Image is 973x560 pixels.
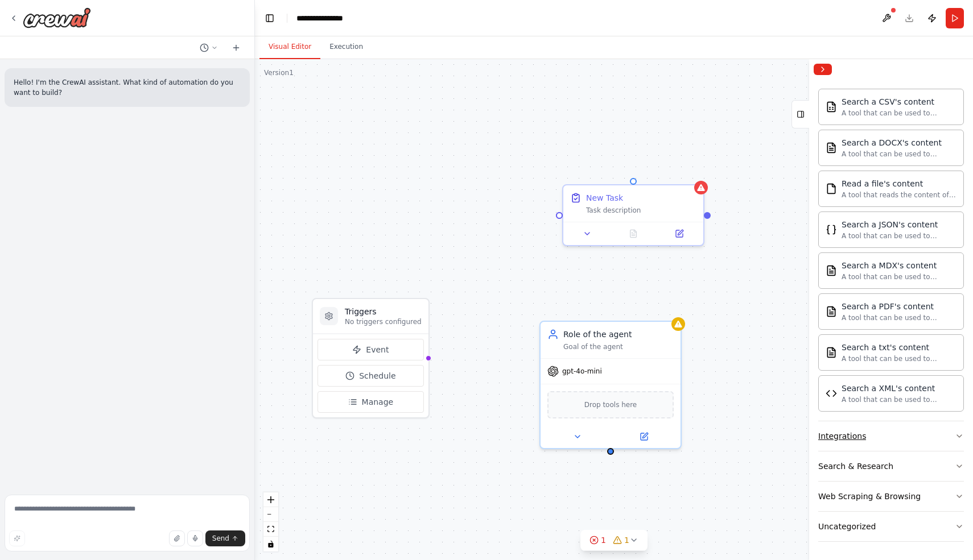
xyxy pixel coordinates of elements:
div: Search a txt's content [842,342,956,353]
span: Manage [362,396,394,408]
button: Open in side panel [612,430,676,443]
button: Upload files [169,530,185,546]
span: 1 [601,534,606,546]
span: Event [366,344,389,355]
div: A tool that can be used to semantic search a query from a MDX's content. [842,272,956,281]
span: 1 [624,534,629,546]
button: toggle interactivity [263,537,278,551]
div: A tool that can be used to semantic search a query from a CSV's content. [842,109,956,118]
div: A tool that reads the content of a file. To use this tool, provide a 'file_path' parameter with t... [842,190,956,200]
p: Hello! I'm the CrewAI assistant. What kind of automation do you want to build? [14,77,241,98]
img: Csvsearchtool [826,101,837,113]
div: Read a file's content [842,178,956,189]
div: Search a JSON's content [842,219,956,230]
div: A tool that can be used to semantic search a query from a JSON's content. [842,231,956,240]
div: Search a DOCX's content [842,137,956,148]
button: Improve this prompt [9,530,25,546]
img: Filereadtool [826,183,837,194]
button: Uncategorized [818,512,964,541]
img: Mdxsearchtool [826,265,837,276]
span: Schedule [359,370,395,381]
span: gpt-4o-mini [562,367,602,376]
button: Visual Editor [259,35,320,59]
div: Integrations [818,430,866,442]
button: Event [318,339,424,360]
div: Uncategorized [818,521,876,532]
div: A tool that can be used to semantic search a query from a PDF's content. [842,313,956,322]
button: 11 [580,530,648,551]
div: A tool that can be used to semantic search a query from a DOCX's content. [842,150,956,159]
div: A tool that can be used to semantic search a query from a XML's content. [842,395,956,404]
div: Search & Research [818,461,893,472]
div: New Task [586,192,623,204]
button: Switch to previous chat [195,41,222,55]
div: Search a PDF's content [842,301,956,312]
div: Role of the agentGoal of the agentgpt-4o-miniDrop tools here [539,321,682,449]
button: Click to speak your automation idea [187,530,203,546]
button: zoom in [263,492,278,507]
button: Collapse right sidebar [814,64,832,75]
img: Pdfsearchtool [826,306,837,317]
div: Goal of the agent [563,342,674,351]
button: Web Scraping & Browsing [818,482,964,511]
div: Search a XML's content [842,383,956,394]
div: A tool that can be used to semantic search a query from a txt's content. [842,354,956,363]
button: Manage [318,391,424,413]
img: Jsonsearchtool [826,224,837,235]
h3: Triggers [345,306,422,317]
span: Send [212,534,229,543]
button: No output available [609,227,658,240]
div: TriggersNo triggers configuredEventScheduleManage [312,298,430,418]
button: Hide left sidebar [262,10,278,26]
p: No triggers configured [345,317,422,326]
button: Integrations [818,421,964,451]
nav: breadcrumb [296,13,355,24]
div: Search a CSV's content [842,96,956,107]
button: Send [205,530,245,546]
button: Start a new chat [227,41,245,55]
img: Txtsearchtool [826,347,837,358]
button: Schedule [318,365,424,387]
button: Open in side panel [659,227,699,240]
div: New TaskTask description [562,184,704,246]
button: Execution [320,35,372,59]
div: Role of the agent [563,329,674,340]
div: Task description [586,206,696,215]
img: Docxsearchtool [826,142,837,154]
div: Search a MDX's content [842,260,956,271]
button: Toggle Sidebar [805,59,814,560]
div: React Flow controls [263,492,278,551]
div: Version 1 [264,68,294,77]
span: Drop tools here [584,399,637,410]
img: Logo [23,7,91,28]
button: fit view [263,522,278,537]
div: Web Scraping & Browsing [818,491,921,502]
img: Xmlsearchtool [826,388,837,399]
button: zoom out [263,507,278,522]
button: Search & Research [818,451,964,481]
